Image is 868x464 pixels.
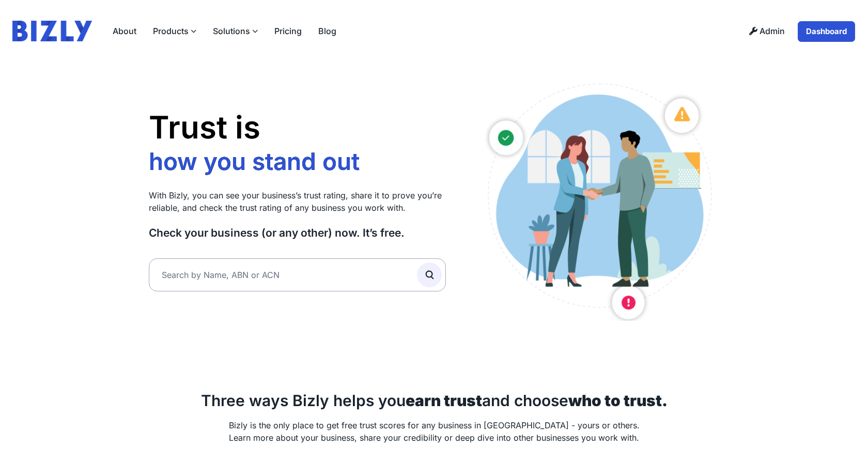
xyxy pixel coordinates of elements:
[104,21,145,41] a: About
[12,21,92,41] img: bizly_logo.svg
[149,258,446,291] input: Search by Name, ABN or ACN
[149,189,446,214] p: With Bizly, you can see your business’s trust rating, share it to prove you’re reliable, and chec...
[266,21,310,41] a: Pricing
[205,21,266,41] label: Solutions
[149,147,365,177] li: how you stand out
[145,21,205,41] label: Products
[568,391,668,410] strong: who to trust.
[149,419,719,444] p: Bizly is the only place to get free trust scores for any business in [GEOGRAPHIC_DATA] - yours or...
[310,21,345,41] a: Blog
[149,391,719,411] h2: Three ways Bizly helps you and choose
[149,109,260,146] span: Trust is
[741,21,793,42] a: Admin
[477,79,719,321] img: Australian small business owners illustration
[149,177,365,207] li: who you work with
[149,226,446,240] h3: Check your business (or any other) now. It’s free.
[797,21,856,42] a: Dashboard
[406,391,482,410] strong: earn trust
